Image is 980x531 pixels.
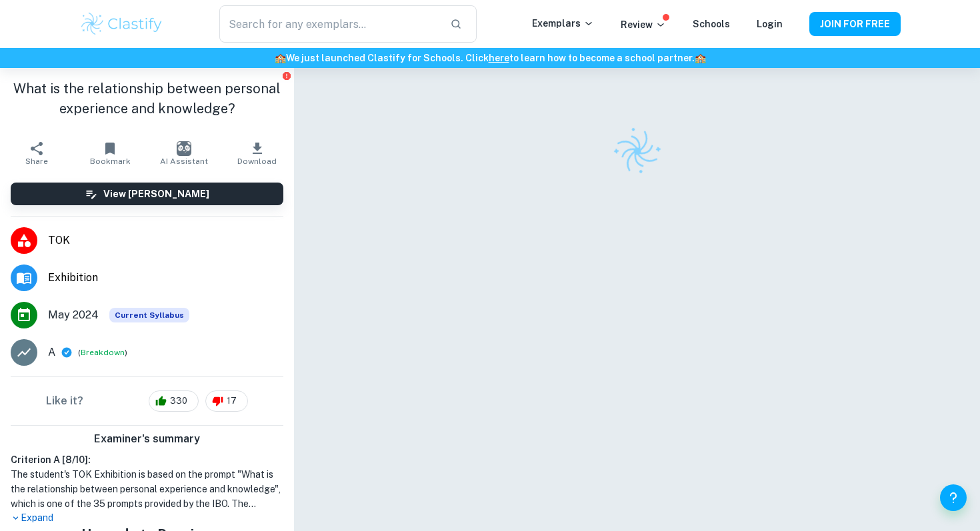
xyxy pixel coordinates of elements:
[757,19,783,29] a: Login
[219,5,439,43] input: Search for any exemplars...
[81,346,125,358] button: Breakdown
[78,346,127,359] span: ( )
[940,484,967,511] button: Help and Feedback
[621,17,666,32] p: Review
[109,308,189,322] span: Current Syllabus
[5,431,289,447] h6: Examiner's summary
[11,79,283,119] h1: What is the relationship between personal experience and knowledge?
[219,394,244,408] span: 17
[25,157,48,166] span: Share
[205,390,248,412] div: 17
[489,53,509,63] a: here
[11,511,283,525] p: Expand
[221,135,294,172] button: Download
[275,53,286,63] span: 🏫
[604,119,669,184] img: Clastify logo
[532,16,594,31] p: Exemplars
[11,467,283,511] h1: The student's TOK Exhibition is based on the prompt "What is the relationship between personal ex...
[3,51,977,65] h6: We just launched Clastify for Schools. Click to learn how to become a school partner.
[147,135,221,172] button: AI Assistant
[73,135,147,172] button: Bookmark
[237,157,277,166] span: Download
[693,19,730,29] a: Schools
[48,344,55,360] p: A
[79,11,164,37] img: Clastify logo
[177,141,191,156] img: AI Assistant
[48,270,283,286] span: Exhibition
[48,233,283,249] span: TOK
[160,157,208,166] span: AI Assistant
[109,308,189,322] div: This exemplar is based on the current syllabus. Feel free to refer to it for inspiration/ideas wh...
[48,307,99,323] span: May 2024
[11,183,283,205] button: View [PERSON_NAME]
[695,53,706,63] span: 🏫
[103,187,209,201] h6: View [PERSON_NAME]
[11,452,283,467] h6: Criterion A [ 8 / 10 ]:
[809,12,901,36] button: JOIN FOR FREE
[281,71,291,81] button: Report issue
[46,393,83,409] h6: Like it?
[149,390,199,412] div: 330
[90,157,131,166] span: Bookmark
[163,394,195,408] span: 330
